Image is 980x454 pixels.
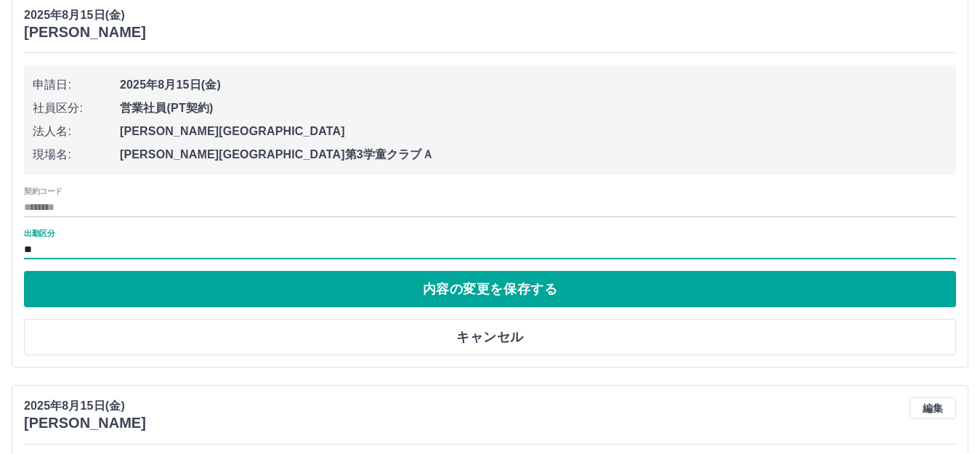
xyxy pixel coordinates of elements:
h3: [PERSON_NAME] [24,24,146,41]
span: 営業社員(PT契約) [120,100,947,117]
p: 2025年8月15日(金) [24,397,146,415]
button: 内容の変更を保存する [24,271,956,307]
span: 2025年8月15日(金) [120,76,947,94]
span: [PERSON_NAME][GEOGRAPHIC_DATA]第3学童クラブＡ [120,146,947,163]
p: 2025年8月15日(金) [24,7,146,24]
h3: [PERSON_NAME] [24,415,146,431]
span: 現場名: [33,146,120,163]
label: 契約コード [24,186,62,197]
span: 法人名: [33,123,120,140]
button: キャンセル [24,319,956,355]
span: 社員区分: [33,100,120,117]
button: 編集 [910,397,956,419]
span: [PERSON_NAME][GEOGRAPHIC_DATA] [120,123,947,140]
span: 申請日: [33,76,120,94]
label: 出勤区分 [24,228,54,239]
